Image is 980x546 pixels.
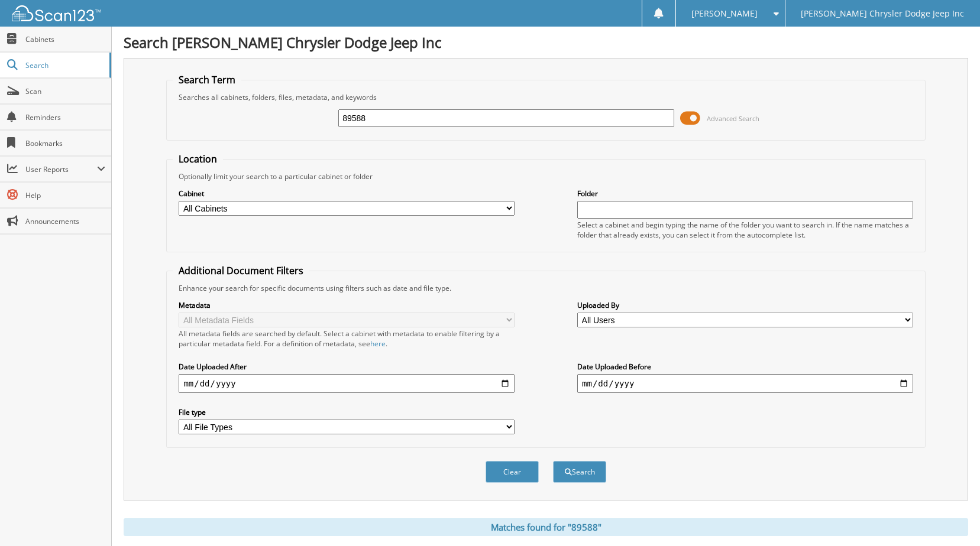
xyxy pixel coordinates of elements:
[691,10,758,17] span: [PERSON_NAME]
[179,407,515,417] label: File type
[173,171,918,181] div: Optionally limit your search to a particular cabinet or folder
[12,5,101,21] img: scan123-logo-white.svg
[173,73,241,86] legend: Search Term
[25,190,105,200] span: Help
[25,138,105,148] span: Bookmarks
[370,339,386,349] a: here
[25,60,104,70] span: Search
[801,10,964,17] span: [PERSON_NAME] Chrysler Dodge Jeep Inc
[173,92,918,102] div: Searches all cabinets, folders, files, metadata, and keywords
[25,164,97,174] span: User Reports
[179,300,515,310] label: Metadata
[486,461,539,483] button: Clear
[173,152,223,165] legend: Location
[179,329,515,349] div: All metadata fields are searched by default. Select a cabinet with metadata to enable filtering b...
[179,188,515,199] label: Cabinet
[707,114,759,123] span: Advanced Search
[25,216,105,226] span: Announcements
[553,461,606,483] button: Search
[577,362,913,372] label: Date Uploaded Before
[25,86,105,96] span: Scan
[25,112,105,122] span: Reminders
[577,374,913,393] input: end
[179,374,515,393] input: start
[173,283,918,293] div: Enhance your search for specific documents using filters such as date and file type.
[577,300,913,310] label: Uploaded By
[179,362,515,372] label: Date Uploaded After
[173,264,309,277] legend: Additional Document Filters
[25,34,105,44] span: Cabinets
[124,32,968,52] h1: Search [PERSON_NAME] Chrysler Dodge Jeep Inc
[577,220,913,240] div: Select a cabinet and begin typing the name of the folder you want to search in. If the name match...
[577,188,913,199] label: Folder
[124,518,968,536] div: Matches found for "89588"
